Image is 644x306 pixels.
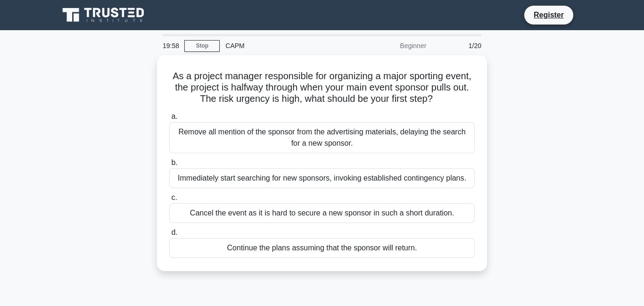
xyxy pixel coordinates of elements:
[432,36,487,55] div: 1/20
[169,238,475,258] div: Continue the plans assuming that the sponsor will return.
[171,158,177,166] span: b.
[349,36,432,55] div: Beginner
[171,112,177,120] span: a.
[168,70,476,105] h5: As a project manager responsible for organizing a major sporting event, the project is halfway th...
[171,193,177,201] span: c.
[157,36,184,55] div: 19:58
[184,40,220,52] a: Stop
[169,122,475,153] div: Remove all mention of the sponsor from the advertising materials, delaying the search for a new s...
[169,168,475,188] div: Immediately start searching for new sponsors, invoking established contingency plans.
[171,228,177,236] span: d.
[220,36,349,55] div: CAPM
[528,9,570,21] a: Register
[169,203,475,223] div: Cancel the event as it is hard to secure a new sponsor in such a short duration.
